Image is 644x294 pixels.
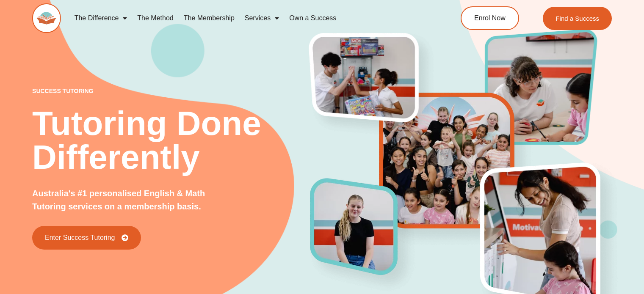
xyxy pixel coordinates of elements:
a: Find a Success [543,7,612,30]
a: The Difference [69,8,133,28]
h2: Tutoring Done Differently [32,107,310,174]
a: Enter Success Tutoring [32,226,141,250]
a: The Method [132,8,178,28]
span: Enter Success Tutoring [45,234,115,241]
a: Services [240,8,284,28]
span: Enrol Now [474,15,506,22]
a: Enrol Now [461,6,519,30]
p: success tutoring [32,88,310,94]
nav: Menu [69,8,428,28]
p: Australia's #1 personalised English & Math Tutoring services on a membership basis. [32,187,235,213]
a: Own a Success [284,8,341,28]
a: The Membership [179,8,240,28]
span: Find a Success [556,15,599,22]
